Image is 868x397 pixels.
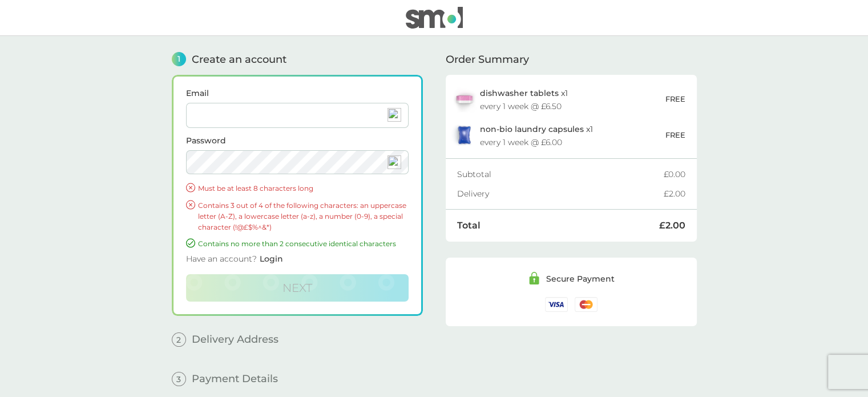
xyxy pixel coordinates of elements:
span: Create an account [192,54,286,65]
label: Password [186,137,409,145]
span: dishwasher tablets [480,88,559,98]
label: Email [186,89,409,97]
div: Delivery [457,190,664,198]
p: Contains 3 out of 4 of the following characters: an uppercase letter (A-Z), a lowercase letter (a... [198,200,409,233]
div: every 1 week @ £6.50 [480,102,562,110]
span: Order Summary [446,54,529,65]
img: npw-badge-icon-locked.svg [387,108,401,122]
div: £0.00 [664,170,685,178]
div: Total [457,221,659,230]
img: /assets/icons/cards/visa.svg [545,297,568,311]
div: Have an account? [186,249,409,274]
img: /assets/icons/cards/mastercard.svg [575,297,597,311]
p: x 1 [480,125,593,134]
div: every 1 week @ £6.00 [480,138,562,146]
p: x 1 [480,89,568,98]
div: Secure Payment [546,275,615,283]
span: 1 [172,52,186,66]
span: Payment Details [192,374,278,384]
p: FREE [665,93,685,105]
span: Next [282,281,312,295]
span: 2 [172,332,186,347]
p: Contains no more than 2 consecutive identical characters [198,238,409,249]
p: FREE [665,129,685,141]
div: £2.00 [659,221,685,230]
span: Delivery Address [192,334,278,344]
span: non-bio laundry capsules [480,124,584,134]
button: Next [186,274,409,302]
div: £2.00 [664,190,685,198]
div: Subtotal [457,170,664,178]
p: Must be at least 8 characters long [198,183,409,194]
img: npw-badge-icon-locked.svg [387,155,401,169]
img: smol [406,7,463,29]
span: 3 [172,372,186,386]
span: Login [260,254,283,264]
